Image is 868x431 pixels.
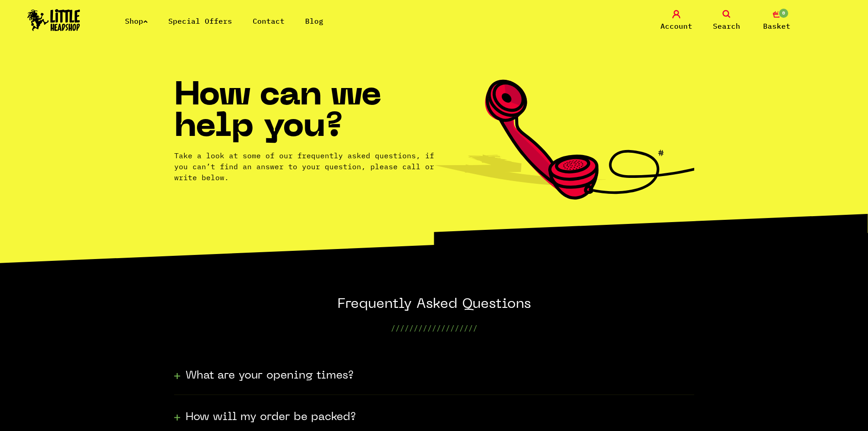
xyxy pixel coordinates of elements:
a: Special Offers [168,16,232,26]
h1: How can we help you? [174,81,434,144]
h3: How will my order be packed? [186,410,356,425]
a: Search [704,10,749,31]
a: Shop [125,16,148,26]
span: 0 [778,8,789,19]
img: Little Head Shop Logo [27,9,80,31]
span: Account [660,21,692,31]
a: 0 Basket [754,10,800,31]
span: Search [713,21,740,31]
p: Take a look at some of our frequently asked questions, if you can’t find an answer to your questi... [174,150,434,183]
a: Blog [305,16,323,26]
h3: What are your opening times? [186,369,353,383]
span: Basket [763,21,790,31]
h2: Frequently Asked Questions [174,296,694,313]
p: /////////////////// [174,313,694,353]
a: Contact [253,16,285,26]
